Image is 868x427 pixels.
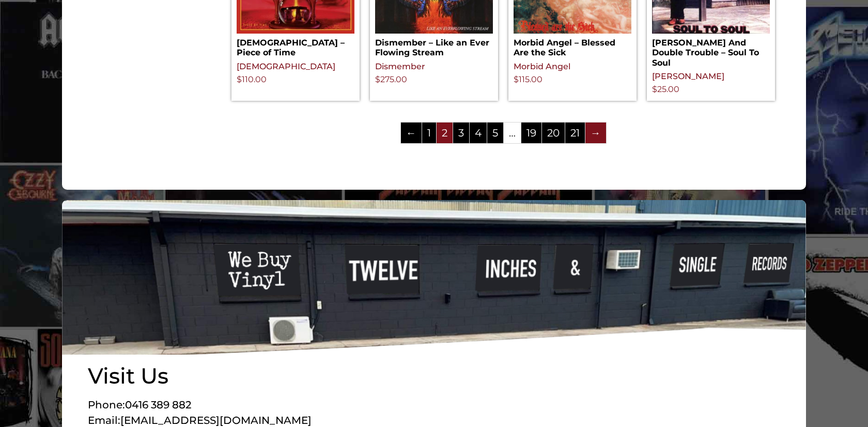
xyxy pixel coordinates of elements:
bdi: 115.00 [514,74,542,84]
h2: Dismember – Like an Ever Flowing Stream [375,34,493,57]
h2: [PERSON_NAME] And Double Trouble – Soul To Soul [652,34,770,68]
span: Page 2 [437,123,453,143]
span: $ [375,74,380,84]
a: Page 1 [422,123,436,143]
a: ← [401,123,422,143]
a: → [585,123,606,143]
h2: [DEMOGRAPHIC_DATA] – Piece of Time [237,34,354,57]
a: [PERSON_NAME] [652,71,724,81]
h2: Morbid Angel – Blessed Are the Sick [514,34,631,57]
a: Dismember [375,62,425,71]
bdi: 275.00 [375,74,407,84]
a: Page 19 [521,123,541,143]
a: Page 5 [487,123,503,143]
span: … [504,123,521,143]
h2: Visit Us [88,365,434,387]
a: Page 3 [453,123,469,143]
span: $ [237,74,242,84]
a: Page 21 [565,123,585,143]
a: Page 20 [542,123,565,143]
bdi: 25.00 [652,84,679,94]
a: [EMAIL_ADDRESS][DOMAIN_NAME] [120,414,312,426]
span: $ [514,74,519,84]
bdi: 110.00 [237,74,267,84]
a: Page 4 [470,123,487,143]
nav: Product Pagination [231,121,775,148]
a: Morbid Angel [514,62,570,71]
span: $ [652,84,657,94]
a: 0416 389 882 [125,399,191,411]
a: [DEMOGRAPHIC_DATA] [237,62,335,71]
